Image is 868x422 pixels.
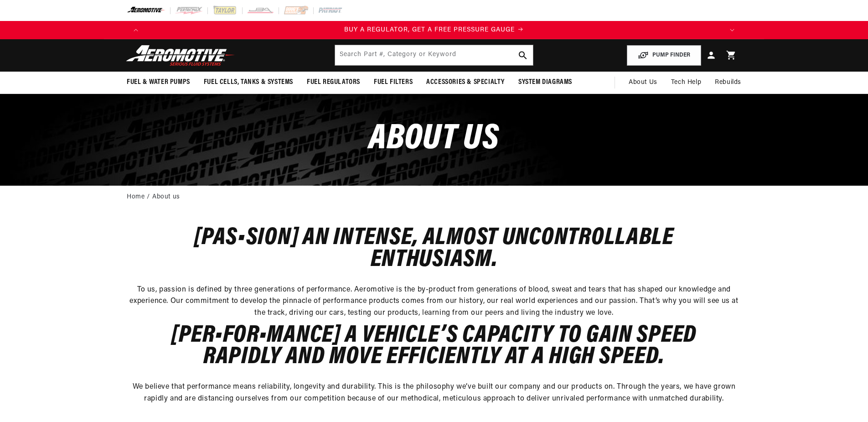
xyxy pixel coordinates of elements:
[369,121,499,157] span: About us
[629,79,657,86] span: About Us
[513,45,533,65] button: search button
[127,325,741,368] h2: [Per•for•mance] A vehicle’s capacity to gain speed rapidly and move efficiently at a high speed.
[127,192,145,202] a: Home
[145,25,723,35] a: BUY A REGULATOR, GET A FREE PRESSURE GAUGE
[127,78,190,87] span: Fuel & Water Pumps
[104,21,764,39] slideshow-component: Translation missing: en.sections.announcements.announcement_bar
[145,25,723,35] div: Announcement
[664,72,708,94] summary: Tech Help
[627,45,701,66] button: PUMP FINDER
[152,192,180,202] a: About us
[344,26,515,33] span: BUY A REGULATOR, GET A FREE PRESSURE GAUGE
[307,78,360,87] span: Fuel Regulators
[367,72,419,93] summary: Fuel Filters
[127,227,741,271] h2: [Pas•sion] An intense, almost uncontrollable enthusiasm.
[300,72,367,93] summary: Fuel Regulators
[204,78,293,87] span: Fuel Cells, Tanks & Systems
[124,45,238,66] img: Aeromotive
[622,72,664,94] a: About Us
[127,284,741,319] p: To us, passion is defined by three generations of performance. Aeromotive is the by-product from ...
[723,21,741,39] button: Translation missing: en.sections.announcements.next_announcement
[120,72,197,93] summary: Fuel & Water Pumps
[335,45,533,65] input: Search by Part Number, Category or Keyword
[374,78,413,87] span: Fuel Filters
[518,78,572,87] span: System Diagrams
[715,78,741,88] span: Rebuilds
[708,72,748,94] summary: Rebuilds
[419,72,511,93] summary: Accessories & Specialty
[127,381,741,405] p: We believe that performance means reliability, longevity and durability. This is the philosophy w...
[145,25,723,35] div: 1 of 4
[511,72,579,93] summary: System Diagrams
[127,192,741,202] nav: breadcrumbs
[197,72,300,93] summary: Fuel Cells, Tanks & Systems
[127,21,145,39] button: Translation missing: en.sections.announcements.previous_announcement
[671,78,701,88] span: Tech Help
[426,78,505,87] span: Accessories & Specialty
